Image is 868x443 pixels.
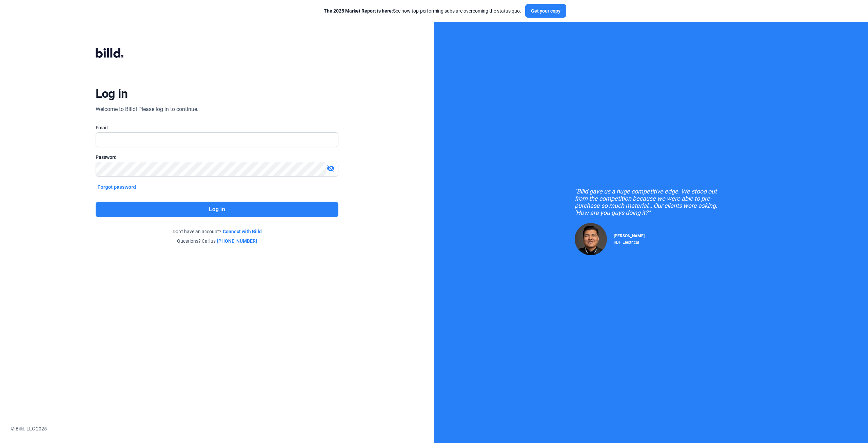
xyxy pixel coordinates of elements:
mat-icon: visibility_off [327,164,335,172]
button: Forgot password [96,183,138,191]
div: See how top-performing subs are overcoming the status quo. [324,7,521,14]
span: The 2025 Market Report is here: [324,8,393,14]
div: Password [96,154,339,161]
a: Connect with Billd [223,228,262,235]
div: RDP Electrical [614,238,645,245]
div: Questions? Call us [96,238,339,244]
div: Log in [96,86,128,101]
button: Get your copy [525,4,566,18]
div: "Billd gave us a huge competitive edge. We stood out from the competition because we were able to... [575,188,727,216]
div: Welcome to Billd! Please log in to continue. [96,105,198,113]
img: Raul Pacheco [575,223,607,255]
span: [PERSON_NAME] [614,234,645,238]
div: Don't have an account? [96,228,339,235]
button: Log in [96,202,339,217]
a: [PHONE_NUMBER] [217,238,257,244]
div: Email [96,124,339,131]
